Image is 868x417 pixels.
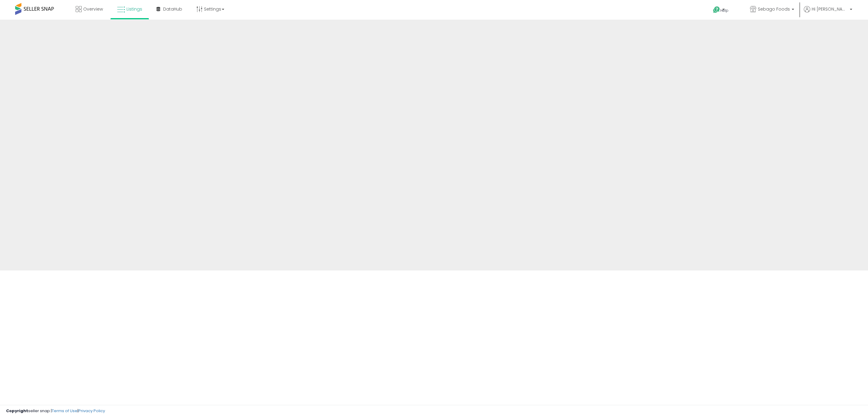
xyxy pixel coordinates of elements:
[163,6,182,12] span: DataHub
[758,6,790,12] span: Sebago Foods
[708,2,740,20] a: Help
[812,6,848,12] span: Hi [PERSON_NAME]
[83,6,103,12] span: Overview
[720,8,728,13] span: Help
[713,6,720,14] i: Get Help
[127,6,142,12] span: Listings
[804,6,852,20] a: Hi [PERSON_NAME]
